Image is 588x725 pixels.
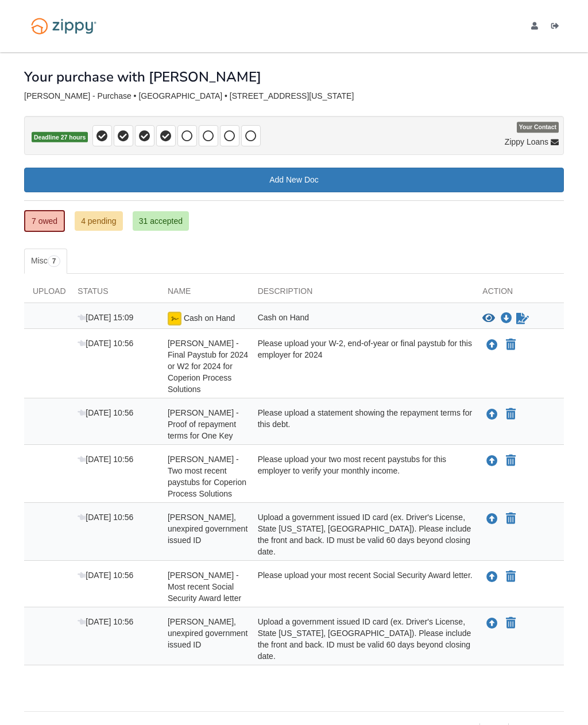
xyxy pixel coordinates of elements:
button: Declare Katherine Rogers - Valid, unexpired government issued ID not applicable [505,617,517,630]
span: Cash on Hand [184,313,235,323]
a: Add New Doc [24,168,564,192]
span: [PERSON_NAME] - Final Paystub for 2024 or W2 for 2024 for Coperion Process Solutions [168,339,248,394]
img: Ready for you to esign [168,312,181,325]
span: Your Contact [517,122,559,133]
div: Upload [24,285,69,303]
button: Declare Katherine Rogers - Most recent Social Security Award letter not applicable [505,570,517,584]
button: Declare James Rogers - Two most recent paystubs for Coperion Process Solutions not applicable [505,454,517,468]
span: [PERSON_NAME] - Most recent Social Security Award letter [168,571,241,603]
span: [PERSON_NAME] - Proof of repayment terms for One Key [168,408,239,440]
div: [PERSON_NAME] - Purchase • [GEOGRAPHIC_DATA] • [STREET_ADDRESS][US_STATE] [24,91,564,101]
a: Download Cash on Hand [501,314,512,323]
button: Upload Katherine Rogers - Most recent Social Security Award letter [485,569,499,584]
span: [DATE] 10:56 [78,513,133,522]
div: Name [159,285,249,303]
span: 7 [48,255,61,267]
div: Description [249,285,474,303]
span: [DATE] 10:56 [78,339,133,348]
button: Upload James Rogers - Two most recent paystubs for Coperion Process Solutions [485,453,499,468]
a: edit profile [531,22,543,33]
div: Please upload your W-2, end-of-year or final paystub for this employer for 2024 [249,338,474,395]
span: Zippy Loans [505,136,548,148]
button: Upload James Rogers - Valid, unexpired government issued ID [485,511,499,526]
span: [DATE] 10:56 [78,455,133,464]
button: Declare James Rogers - Valid, unexpired government issued ID not applicable [505,512,517,526]
button: View Cash on Hand [482,313,495,324]
a: Log out [551,22,564,33]
div: Please upload a statement showing the repayment terms for this debt. [249,407,474,441]
button: Declare James Rogers - Proof of repayment terms for One Key not applicable [505,408,517,421]
h1: Your purchase with [PERSON_NAME] [24,69,261,84]
div: Action [474,285,564,303]
span: [DATE] 10:56 [78,571,133,580]
div: Please upload your most recent Social Security Award letter. [249,569,474,604]
span: [DATE] 10:56 [78,408,133,417]
a: Misc [24,249,67,274]
a: 4 pending [75,211,123,231]
div: Please upload your two most recent paystubs for this employer to verify your monthly income. [249,453,474,499]
span: [DATE] 15:09 [78,313,133,322]
button: Upload James Rogers - Final Paystub for 2024 or W2 for 2024 for Coperion Process Solutions [485,338,499,352]
div: Upload a government issued ID card (ex. Driver's License, State [US_STATE], [GEOGRAPHIC_DATA]). P... [249,616,474,662]
span: [PERSON_NAME], unexpired government issued ID [168,617,247,649]
div: Upload a government issued ID card (ex. Driver's License, State [US_STATE], [GEOGRAPHIC_DATA]). P... [249,511,474,557]
a: Sign Form [515,312,530,325]
span: Deadline 27 hours [32,132,88,143]
div: Cash on Hand [249,312,474,325]
div: Status [69,285,159,303]
button: Upload James Rogers - Proof of repayment terms for One Key [485,407,499,422]
span: [PERSON_NAME] - Two most recent paystubs for Coperion Process Solutions [168,455,246,498]
button: Declare James Rogers - Final Paystub for 2024 or W2 for 2024 for Coperion Process Solutions not a... [505,338,517,352]
a: 7 owed [24,210,65,232]
a: 31 accepted [133,211,189,231]
span: [PERSON_NAME], unexpired government issued ID [168,513,247,545]
img: Logo [24,13,103,40]
span: [DATE] 10:56 [78,617,133,626]
button: Upload Katherine Rogers - Valid, unexpired government issued ID [485,616,499,631]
